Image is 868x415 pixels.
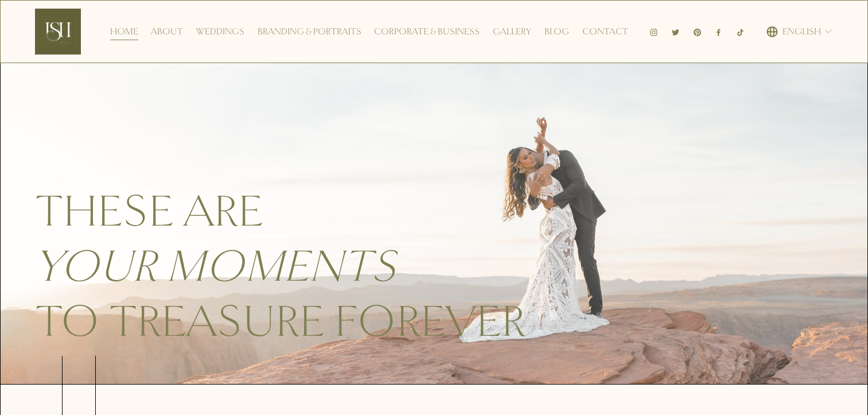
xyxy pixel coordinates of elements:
[493,22,531,41] a: Gallery
[582,22,628,41] a: Contact
[736,28,745,36] a: TikTok
[783,24,821,40] span: English
[544,22,569,41] a: Blog
[766,22,834,41] div: language picker
[36,239,396,293] em: your moments
[374,22,480,41] a: Corporate & Business
[110,22,138,41] a: Home
[151,22,183,41] a: About
[36,184,526,348] span: These are to treasure forever
[258,22,361,41] a: Branding & Portraits
[714,28,723,36] a: Facebook
[35,9,81,55] img: Ish Picturesque
[649,28,658,36] a: Instagram
[671,28,680,36] a: Twitter
[196,22,244,41] a: Weddings
[693,28,702,36] a: Pinterest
